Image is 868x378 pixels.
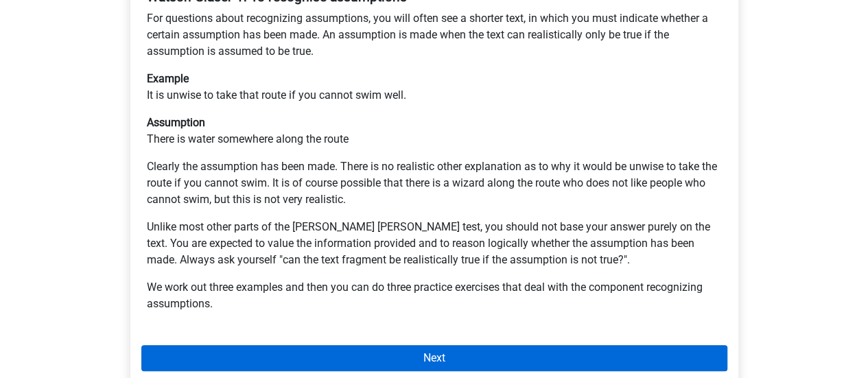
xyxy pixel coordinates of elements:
[147,10,722,60] p: For questions about recognizing assumptions, you will often see a shorter text, in which you must...
[147,279,722,312] p: We work out three examples and then you can do three practice exercises that deal with the compon...
[141,345,727,371] a: Next
[147,158,722,208] p: Clearly the assumption has been made. There is no realistic other explanation as to why it would ...
[147,115,722,147] p: There is water somewhere along the route
[147,116,205,129] b: Assumption
[147,72,189,85] b: Example
[147,71,722,104] p: It is unwise to take that route if you cannot swim well.
[147,219,722,268] p: Unlike most other parts of the [PERSON_NAME] [PERSON_NAME] test, you should not base your answer ...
